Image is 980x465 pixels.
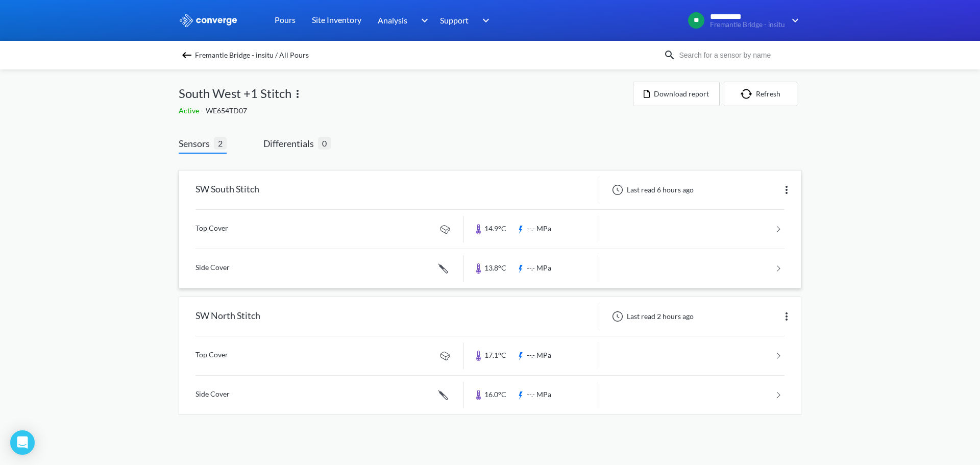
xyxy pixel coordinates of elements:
[291,88,304,100] img: more.svg
[414,14,431,27] img: downArrow.svg
[201,106,206,115] span: -
[195,303,260,330] div: SW North Stitch
[606,184,697,196] div: Last read 6 hours ago
[179,14,238,27] img: logo_ewhite.svg
[440,14,469,27] span: Support
[780,184,793,196] img: more.svg
[644,90,650,98] img: icon-file.svg
[10,430,35,455] div: Open Intercom Messenger
[179,105,633,116] div: WE654TD07
[318,137,331,150] span: 0
[179,106,201,115] span: Active
[785,14,801,27] img: downArrow.svg
[179,84,291,103] span: South West +1 Stitch
[263,136,318,151] span: Differentials
[181,49,193,61] img: backspace.svg
[378,14,407,27] span: Analysis
[676,50,799,61] input: Search for a sensor by name
[476,14,492,27] img: downArrow.svg
[214,137,227,150] span: 2
[195,48,309,62] span: Fremantle Bridge - insitu / All Pours
[633,82,720,106] button: Download report
[664,49,676,61] img: icon-search.svg
[780,310,793,323] img: more.svg
[606,310,697,323] div: Last read 2 hours ago
[710,21,785,29] span: Fremantle Bridge - insitu
[179,136,214,151] span: Sensors
[195,177,259,203] div: SW South Stitch
[741,89,756,99] img: icon-refresh.svg
[724,82,797,106] button: Refresh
